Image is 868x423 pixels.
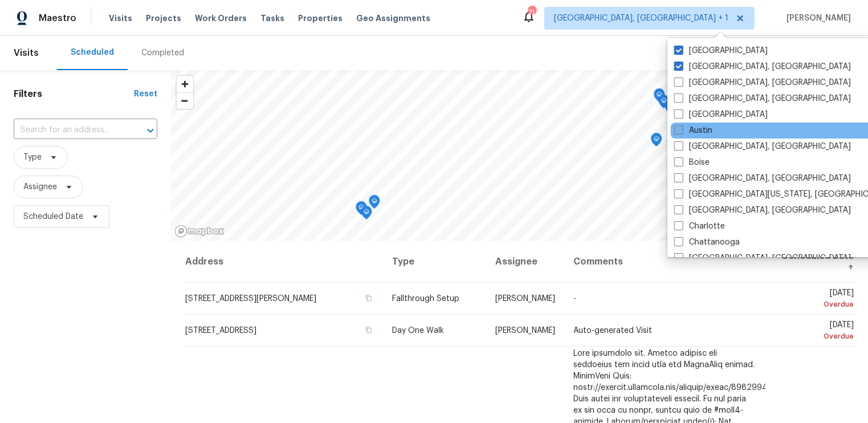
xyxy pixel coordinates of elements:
[23,181,57,193] span: Assignee
[177,93,193,109] span: Zoom out
[775,331,854,342] div: Overdue
[383,241,486,283] th: Type
[674,253,851,264] label: [GEOGRAPHIC_DATA], [GEOGRAPHIC_DATA]
[674,173,851,184] label: [GEOGRAPHIC_DATA], [GEOGRAPHIC_DATA]
[146,13,181,24] span: Projects
[14,40,39,66] span: Visits
[775,299,854,310] div: Overdue
[39,13,76,24] span: Maestro
[782,13,851,24] span: [PERSON_NAME]
[185,295,316,303] span: [STREET_ADDRESS][PERSON_NAME]
[486,241,564,283] th: Assignee
[369,195,380,213] div: Map marker
[260,14,284,22] span: Tasks
[775,321,854,342] span: [DATE]
[674,61,851,72] label: [GEOGRAPHIC_DATA], [GEOGRAPHIC_DATA]
[495,327,555,335] span: [PERSON_NAME]
[674,93,851,104] label: [GEOGRAPHIC_DATA], [GEOGRAPHIC_DATA]
[23,152,42,163] span: Type
[134,88,157,100] div: Reset
[185,241,383,283] th: Address
[298,13,343,24] span: Properties
[171,70,868,241] canvas: Map
[658,95,670,112] div: Map marker
[364,293,374,303] button: Copy Address
[109,13,132,24] span: Visits
[141,47,184,59] div: Completed
[573,295,576,303] span: -
[674,205,851,216] label: [GEOGRAPHIC_DATA], [GEOGRAPHIC_DATA]
[573,327,652,335] span: Auto-generated Visit
[177,92,193,109] button: Zoom out
[195,13,247,24] span: Work Orders
[14,88,134,100] h1: Filters
[775,289,854,310] span: [DATE]
[174,225,225,238] a: Mapbox homepage
[356,13,430,24] span: Geo Assignments
[654,88,665,106] div: Map marker
[765,241,854,283] th: Scheduled Date ↑
[356,201,367,219] div: Map marker
[495,295,555,303] span: [PERSON_NAME]
[361,206,372,223] div: Map marker
[142,123,158,139] button: Open
[364,325,374,335] button: Copy Address
[674,141,851,152] label: [GEOGRAPHIC_DATA], [GEOGRAPHIC_DATA]
[564,241,765,283] th: Comments
[674,125,712,136] label: Austin
[177,76,193,92] button: Zoom in
[674,221,725,232] label: Charlotte
[554,13,728,24] span: [GEOGRAPHIC_DATA], [GEOGRAPHIC_DATA] + 1
[14,121,125,139] input: Search for an address...
[23,211,83,222] span: Scheduled Date
[674,157,710,168] label: Boise
[185,327,256,335] span: [STREET_ADDRESS]
[392,295,459,303] span: Fallthrough Setup
[674,45,768,56] label: [GEOGRAPHIC_DATA]
[674,109,768,120] label: [GEOGRAPHIC_DATA]
[71,47,114,58] div: Scheduled
[528,7,536,18] div: 71
[674,237,740,248] label: Chattanooga
[392,327,444,335] span: Day One Walk
[651,133,662,151] div: Map marker
[674,77,851,88] label: [GEOGRAPHIC_DATA], [GEOGRAPHIC_DATA]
